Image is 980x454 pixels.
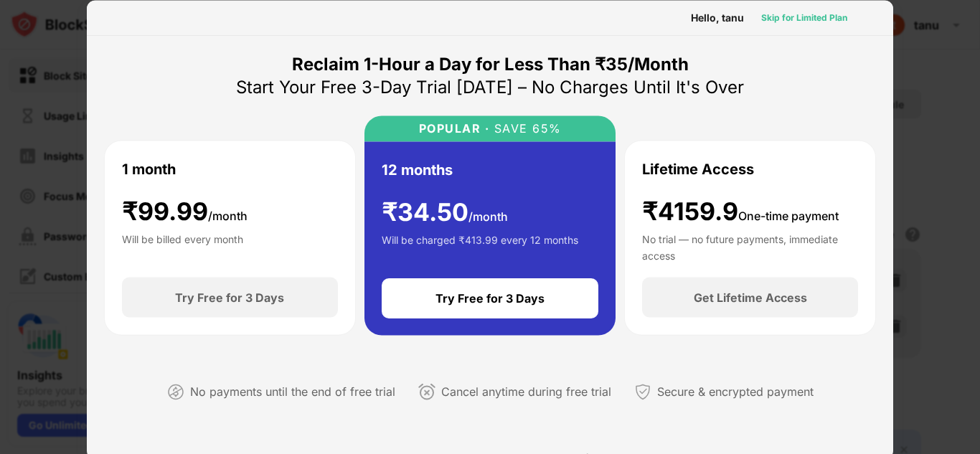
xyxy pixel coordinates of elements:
[489,121,562,135] div: SAVE 65%
[634,383,651,400] img: secured-payment
[190,382,395,402] div: No payments until the end of free trial
[292,52,689,75] div: Reclaim 1-Hour a Day for Less Than ₹35/Month
[435,291,545,306] div: Try Free for 3 Days
[761,10,847,24] div: Skip for Limited Plan
[691,11,744,23] div: Hello, tanu
[642,158,754,179] div: Lifetime Access
[382,232,578,261] div: Will be charged ₹413.99 every 12 months
[468,209,508,223] span: /month
[419,121,490,135] div: POPULAR ·
[167,383,184,400] img: not-paying
[382,197,508,227] div: ₹ 34.50
[122,232,243,260] div: Will be billed every month
[122,197,248,226] div: ₹ 99.99
[738,208,839,222] span: One-time payment
[694,290,807,305] div: Get Lifetime Access
[122,158,176,179] div: 1 month
[208,208,248,222] span: /month
[642,197,839,226] div: ₹4159.9
[441,382,611,402] div: Cancel anytime during free trial
[175,290,284,305] div: Try Free for 3 Days
[418,383,435,400] img: cancel-anytime
[657,382,814,402] div: Secure & encrypted payment
[642,232,858,260] div: No trial — no future payments, immediate access
[236,75,744,98] div: Start Your Free 3-Day Trial [DATE] – No Charges Until It's Over
[382,159,453,180] div: 12 months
